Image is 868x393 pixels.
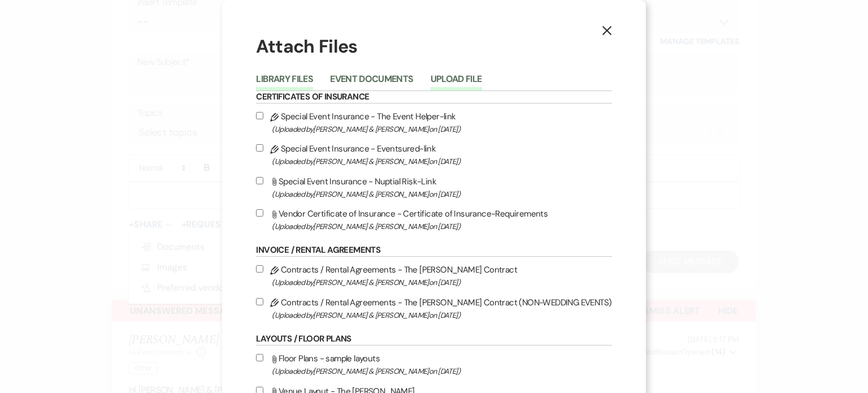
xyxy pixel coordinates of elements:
span: (Uploaded by [PERSON_NAME] & [PERSON_NAME] on [DATE] ) [272,309,611,322]
input: Special Event Insurance - The Event Helper-link(Uploaded by[PERSON_NAME] & [PERSON_NAME]on [DATE]) [256,112,263,119]
input: Vendor Certificate of Insurance - Certificate of Insurance-Requirements(Uploaded by[PERSON_NAME] ... [256,209,263,217]
label: Vendor Certificate of Insurance - Certificate of Insurance-Requirements [256,206,611,233]
label: Special Event Insurance - Eventsured-link [256,141,611,168]
input: Contracts / Rental Agreements - The [PERSON_NAME] Contract (NON-WEDDING EVENTS)(Uploaded by[PERSO... [256,298,263,305]
label: Contracts / Rental Agreements - The [PERSON_NAME] Contract (NON-WEDDING EVENTS) [256,295,611,322]
input: Floor Plans - sample layouts(Uploaded by[PERSON_NAME] & [PERSON_NAME]on [DATE]) [256,354,263,361]
input: Contracts / Rental Agreements - The [PERSON_NAME] Contract(Uploaded by[PERSON_NAME] & [PERSON_NAM... [256,265,263,273]
button: Upload File [431,75,482,90]
h6: Layouts / Floor Plans [256,333,611,346]
span: (Uploaded by [PERSON_NAME] & [PERSON_NAME] on [DATE] ) [272,188,611,201]
button: Event Documents [330,75,413,90]
span: (Uploaded by [PERSON_NAME] & [PERSON_NAME] on [DATE] ) [272,276,611,289]
span: (Uploaded by [PERSON_NAME] & [PERSON_NAME] on [DATE] ) [272,155,611,168]
input: Special Event Insurance - Eventsured-link(Uploaded by[PERSON_NAME] & [PERSON_NAME]on [DATE]) [256,144,263,152]
span: (Uploaded by [PERSON_NAME] & [PERSON_NAME] on [DATE] ) [272,365,611,378]
h1: Attach Files [256,34,611,59]
label: Special Event Insurance - Nuptial Risk-Link [256,174,611,201]
button: Library Files [256,75,313,90]
span: (Uploaded by [PERSON_NAME] & [PERSON_NAME] on [DATE] ) [272,220,611,233]
h6: Certificates of Insurance [256,91,611,103]
label: Floor Plans - sample layouts [256,351,611,378]
input: Special Event Insurance - Nuptial Risk-Link(Uploaded by[PERSON_NAME] & [PERSON_NAME]on [DATE]) [256,177,263,184]
span: (Uploaded by [PERSON_NAME] & [PERSON_NAME] on [DATE] ) [272,123,611,136]
h6: Invoice / Rental Agreements [256,244,611,257]
label: Special Event Insurance - The Event Helper-link [256,109,611,136]
label: Contracts / Rental Agreements - The [PERSON_NAME] Contract [256,262,611,289]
